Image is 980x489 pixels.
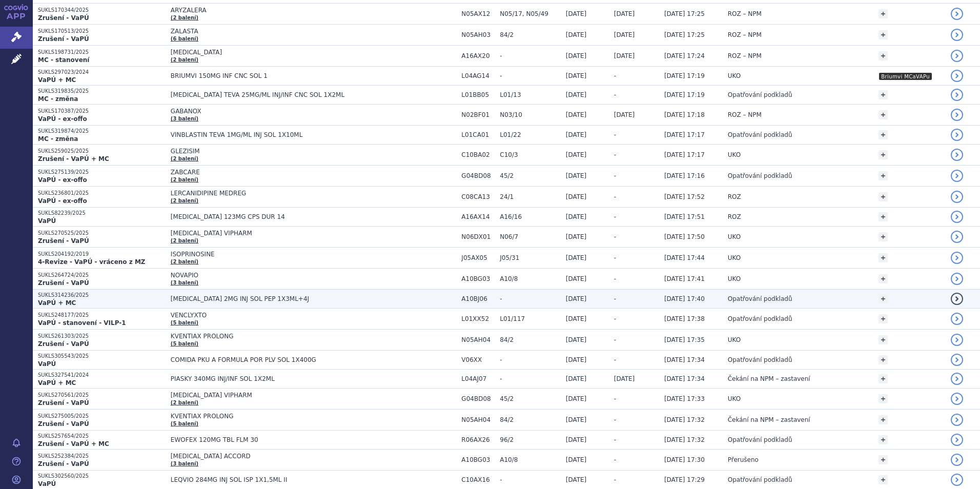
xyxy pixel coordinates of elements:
span: Opatřování podkladů [728,91,792,98]
strong: MC - změna [38,95,78,103]
p: SUKLS170387/2025 [38,108,166,115]
span: [DATE] 17:41 [664,275,705,282]
span: L01BB05 [461,91,495,98]
span: [DATE] [566,295,587,302]
span: [DATE] [614,52,635,59]
span: UKO [728,72,741,79]
span: UKO [728,336,741,343]
a: detail [951,373,963,385]
span: [DATE] [566,172,587,179]
span: [DATE] 17:19 [664,72,705,79]
span: C10/3 [500,151,560,158]
span: A16/16 [500,213,560,220]
i: Briumvi MCaVAPu [879,73,932,80]
a: detail [951,474,963,486]
span: L01/22 [500,131,560,138]
span: - [614,275,616,282]
span: V06XX [461,356,495,363]
span: [DATE] 17:40 [664,295,705,302]
span: [DATE] [566,91,587,98]
a: + [879,171,888,180]
span: - [614,72,616,79]
span: VINBLASTIN TEVA 1MG/ML INJ SOL 1X10ML [171,131,427,138]
span: Opatřování podkladů [728,476,792,483]
span: [DATE] 17:33 [664,395,705,402]
p: SUKLS204192/2019 [38,251,166,258]
a: (2 balení) [171,238,198,243]
span: - [614,416,616,423]
strong: VaPÚ [38,360,56,368]
span: L01CA01 [461,131,495,138]
span: Opatřování podkladů [728,315,792,322]
span: [DATE] 17:44 [664,254,705,261]
span: L01/117 [500,315,560,322]
span: A16AX20 [461,52,495,59]
strong: Zrušení - VaPÚ [38,237,89,244]
a: + [879,415,888,424]
a: + [879,212,888,221]
a: detail [951,334,963,346]
span: GABANOX [171,108,427,115]
a: detail [951,434,963,446]
span: ISOPRINOSINE [171,251,427,258]
strong: VaPÚ - ex-offo [38,197,87,205]
span: - [614,315,616,322]
span: N02BF01 [461,111,495,118]
p: SUKLS319874/2025 [38,128,166,135]
strong: VaPÚ [38,480,56,487]
span: ROZ [728,213,741,220]
span: Opatřování podkladů [728,295,792,302]
span: [DATE] 17:19 [664,91,705,98]
a: + [879,9,888,18]
span: [DATE] [566,213,587,220]
span: [DATE] [566,233,587,240]
span: [DATE] [614,375,635,382]
span: Čekání na NPM – zastavení [728,375,810,382]
span: N06/7 [500,233,560,240]
span: - [614,131,616,138]
a: + [879,294,888,303]
a: (3 balení) [171,116,198,121]
strong: VaPÚ - ex-offo [38,176,87,184]
span: Přerušeno [728,456,759,463]
span: N05AH04 [461,416,495,423]
span: ARYZALERA [171,7,427,14]
span: - [614,356,616,363]
a: + [879,51,888,60]
a: detail [951,109,963,121]
span: [DATE] 17:24 [664,52,705,59]
strong: Zrušení - VaPÚ [38,14,89,22]
span: [DATE] 17:18 [664,111,705,118]
a: detail [951,89,963,101]
span: GLEZISIM [171,148,427,155]
a: detail [951,252,963,264]
p: SUKLS198731/2025 [38,49,166,56]
span: [DATE] [566,72,587,79]
span: [DATE] 17:50 [664,233,705,240]
p: SUKLS270561/2025 [38,392,166,399]
p: SUKLS270525/2025 [38,230,166,237]
span: VENCLYXTO [171,312,427,319]
span: Opatřování podkladů [728,172,792,179]
span: A10BG03 [461,456,495,463]
strong: VaPÚ [38,217,56,225]
p: SUKLS82239/2025 [38,210,166,217]
span: UKO [728,233,741,240]
span: LEQVIO 284MG INJ SOL ISP 1X1,5ML II [171,476,427,483]
span: [DATE] 17:34 [664,375,705,382]
a: detail [951,414,963,426]
span: ZABCARE [171,169,427,176]
span: C08CA13 [461,193,495,200]
strong: MC - změna [38,135,78,142]
a: (2 balení) [171,15,198,21]
a: + [879,394,888,403]
span: A16AX14 [461,213,495,220]
strong: Zrušení - VaPÚ [38,399,89,406]
span: [DATE] [566,476,587,483]
span: Opatřování podkladů [728,356,792,363]
span: [MEDICAL_DATA] 123MG CPS DUR 14 [171,213,427,220]
span: [DATE] [566,456,587,463]
span: [DATE] 17:29 [664,476,705,483]
a: (2 balení) [171,177,198,182]
a: (3 balení) [171,461,198,466]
